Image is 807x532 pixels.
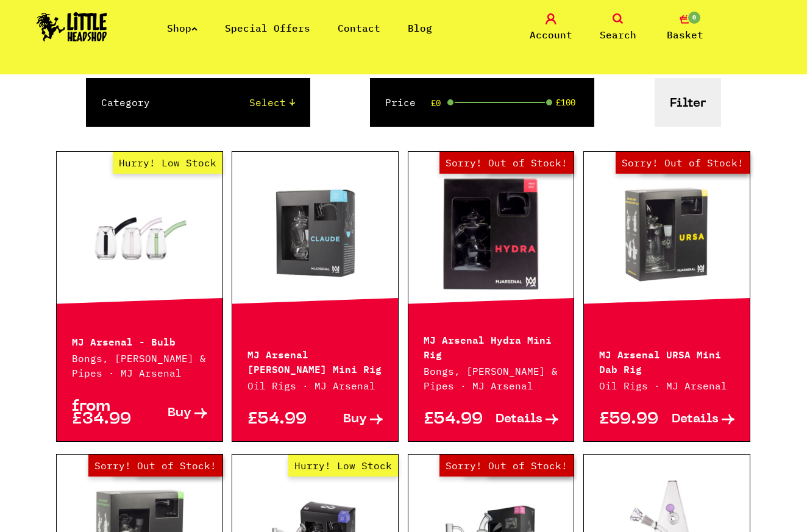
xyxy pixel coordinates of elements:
[247,413,315,426] p: £54.99
[687,10,702,25] span: 0
[247,346,383,375] p: MJ Arsenal [PERSON_NAME] Mini Rig
[655,78,721,127] button: Filter
[439,455,574,477] span: Sorry! Out of Stock!
[343,413,367,426] span: Buy
[655,13,716,42] a: 0 Basket
[491,413,559,426] a: Details
[315,413,383,426] a: Buy
[225,22,310,34] a: Special Offers
[57,173,222,295] a: Hurry! Low Stock
[667,27,703,42] span: Basket
[101,95,150,110] label: Category
[584,173,750,295] a: Out of Stock Hurry! Low Stock Sorry! Out of Stock!
[408,173,574,295] a: Out of Stock Hurry! Low Stock Sorry! Out of Stock!
[439,152,574,174] span: Sorry! Out of Stock!
[424,413,491,426] p: £54.99
[588,13,649,42] a: Search
[672,413,719,426] span: Details
[424,332,559,361] p: MJ Arsenal Hydra Mini Rig
[600,27,636,42] span: Search
[616,152,750,174] span: Sorry! Out of Stock!
[424,364,559,393] p: Bongs, [PERSON_NAME] & Pipes · MJ Arsenal
[247,378,383,393] p: Oil Rigs · MJ Arsenal
[408,22,432,34] a: Blog
[338,22,380,34] a: Contact
[113,152,222,174] span: Hurry! Low Stock
[599,378,734,393] p: Oil Rigs · MJ Arsenal
[72,333,207,348] p: MJ Arsenal - Bulb
[431,98,441,108] span: £0
[140,400,207,426] a: Buy
[530,27,572,42] span: Account
[288,455,398,477] span: Hurry! Low Stock
[556,98,575,107] span: £100
[667,413,734,426] a: Details
[72,351,207,380] p: Bongs, [PERSON_NAME] & Pipes · MJ Arsenal
[496,413,542,426] span: Details
[599,413,667,426] p: £59.99
[599,346,734,375] p: MJ Arsenal URSA Mini Dab Rig
[385,95,416,110] label: Price
[72,400,140,426] p: from £34.99
[167,22,197,34] a: Shop
[88,455,222,477] span: Sorry! Out of Stock!
[168,407,191,420] span: Buy
[37,12,107,41] img: Little Head Shop Logo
